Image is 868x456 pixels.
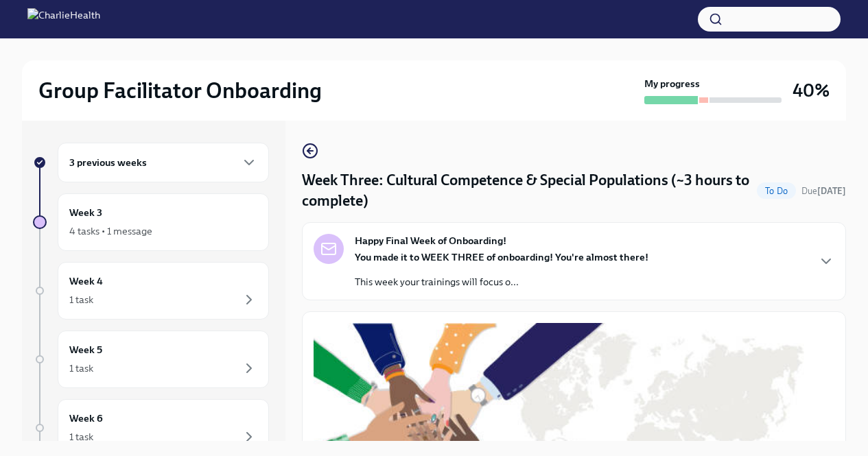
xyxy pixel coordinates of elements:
img: CharlieHealth [27,8,100,30]
span: October 13th, 2025 08:00 [801,184,846,197]
strong: [DATE] [817,186,846,196]
span: To Do [757,186,796,196]
a: Week 41 task [33,262,269,320]
h4: Week Three: Cultural Competence & Special Populations (~3 hours to complete) [302,170,751,211]
div: 1 task [69,430,93,444]
span: Due [801,186,846,196]
h6: Week 5 [69,342,102,357]
div: 3 previous weeks [58,143,269,182]
strong: You made it to WEEK THREE of onboarding! You're almost there! [355,251,648,263]
strong: Happy Final Week of Onboarding! [355,234,506,248]
h3: 40% [793,78,830,103]
div: 4 tasks • 1 message [69,224,152,238]
div: 1 task [69,293,93,307]
strong: My progress [644,77,700,91]
a: Week 34 tasks • 1 message [33,193,269,251]
h6: Week 4 [69,274,103,289]
h6: Week 6 [69,411,103,426]
a: Week 51 task [33,331,269,388]
h6: Week 3 [69,205,102,220]
div: 1 task [69,361,93,375]
h2: Group Facilitator Onboarding [38,77,322,104]
p: This week your trainings will focus o... [355,275,648,289]
h6: 3 previous weeks [69,155,147,170]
